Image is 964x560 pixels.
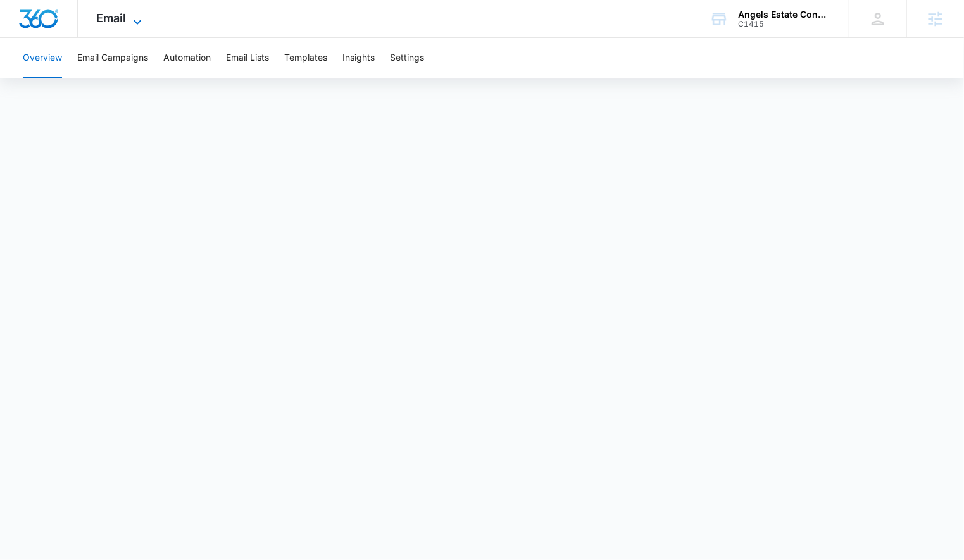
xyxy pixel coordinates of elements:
[77,38,148,78] button: Email Campaigns
[163,38,211,78] button: Automation
[738,9,830,20] div: account name
[226,38,269,78] button: Email Lists
[342,38,375,78] button: Insights
[390,38,424,78] button: Settings
[97,11,127,25] span: Email
[23,38,62,78] button: Overview
[738,20,830,28] div: account id
[284,38,327,78] button: Templates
